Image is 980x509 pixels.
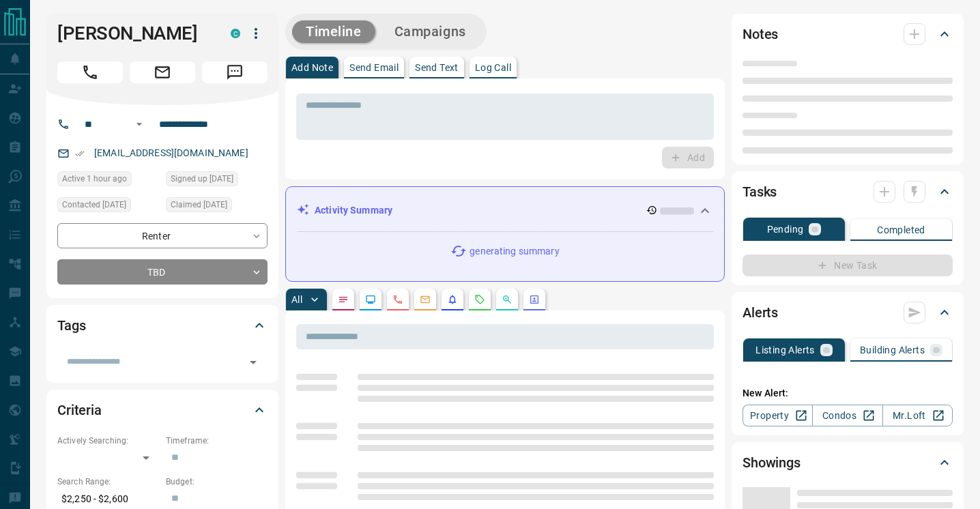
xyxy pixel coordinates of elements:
div: Renter [57,223,268,248]
svg: Calls [392,294,403,305]
span: Active 1 hour ago [62,172,127,186]
div: Notes [743,18,953,50]
p: Listing Alerts [755,345,815,355]
div: Thu Sep 25 2025 [57,197,159,216]
p: Search Range: [57,476,159,488]
button: Open [244,353,263,372]
div: Activity Summary [297,198,713,223]
svg: Requests [474,294,485,305]
p: Completed [877,225,925,235]
p: Add Note [291,63,333,72]
span: Signed up [DATE] [171,172,233,186]
h2: Showings [743,452,801,474]
svg: Opportunities [502,294,513,305]
span: Claimed [DATE] [171,198,227,212]
div: Showings [743,446,953,479]
div: Thu Sep 25 2025 [166,197,268,216]
p: Pending [767,224,804,234]
h2: Alerts [743,302,778,323]
button: Campaigns [381,20,480,43]
div: Tasks [743,175,953,208]
p: Building Alerts [860,345,925,355]
button: Timeline [292,20,375,43]
div: Sun Oct 12 2025 [57,171,159,190]
span: Contacted [DATE] [62,198,126,212]
p: Budget: [166,476,268,488]
div: condos.ca [231,29,240,38]
h2: Tags [57,315,85,336]
p: New Alert: [743,386,953,401]
a: Property [743,405,813,426]
p: Activity Summary [315,203,392,218]
p: Log Call [475,63,511,72]
span: Message [202,61,268,83]
a: Condos [812,405,882,426]
div: TBD [57,259,268,285]
a: Mr.Loft [882,405,953,426]
h1: [PERSON_NAME] [57,23,210,44]
svg: Lead Browsing Activity [365,294,376,305]
span: Call [57,61,123,83]
svg: Emails [420,294,431,305]
h2: Criteria [57,399,102,421]
p: Send Email [349,63,399,72]
p: All [291,295,302,304]
p: Actively Searching: [57,435,159,447]
div: Criteria [57,394,268,426]
a: [EMAIL_ADDRESS][DOMAIN_NAME] [94,147,248,158]
svg: Listing Alerts [447,294,458,305]
h2: Notes [743,23,778,45]
h2: Tasks [743,181,777,203]
div: Tags [57,309,268,342]
svg: Notes [338,294,349,305]
p: Timeframe: [166,435,268,447]
p: Send Text [415,63,459,72]
div: Thu Sep 25 2025 [166,171,268,190]
svg: Agent Actions [529,294,540,305]
p: generating summary [470,244,559,259]
svg: Email Verified [75,149,85,158]
button: Open [131,116,147,132]
span: Email [130,61,195,83]
div: Alerts [743,296,953,329]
